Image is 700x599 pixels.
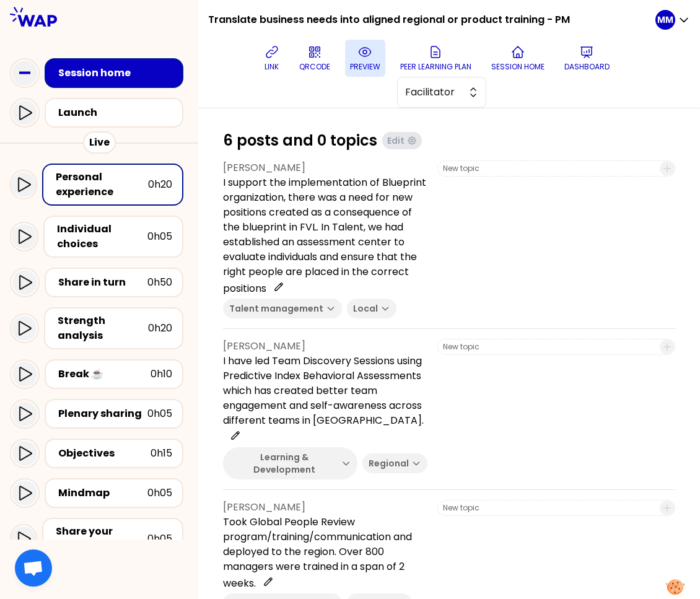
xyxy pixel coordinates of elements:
[148,177,172,192] div: 0h20
[58,446,151,461] div: Objectives
[223,339,427,354] p: [PERSON_NAME]
[397,77,486,108] button: Facilitator
[265,62,279,72] p: link
[299,62,330,72] p: QRCODE
[147,406,172,421] div: 0h05
[58,105,177,120] div: Launch
[491,62,545,72] p: Session home
[405,85,461,100] span: Facilitator
[223,131,377,151] h1: 6 posts and 0 topics
[58,367,151,382] div: Break ☕️
[147,531,172,546] div: 0h05
[223,299,342,318] button: Talent management
[564,62,610,72] p: Dashboard
[83,131,116,154] div: Live
[559,40,615,77] button: Dashboard
[260,40,284,77] button: link
[223,175,427,296] p: I support the implementation of Blueprint organization, there was a need for new positions create...
[294,40,335,77] button: QRCODE
[56,170,148,199] div: Personal experience
[148,321,172,336] div: 0h20
[147,229,172,244] div: 0h05
[362,453,427,473] button: Regional
[443,342,652,352] input: New topic
[223,447,357,479] button: Learning & Development
[395,40,476,77] button: Peer learning plan
[223,160,427,175] p: [PERSON_NAME]
[443,503,652,513] input: New topic
[486,40,549,77] button: Session home
[147,275,172,290] div: 0h50
[345,40,385,77] button: preview
[400,62,471,72] p: Peer learning plan
[147,486,172,501] div: 0h05
[223,354,427,445] p: I have led Team Discovery Sessions using Predictive Index Behavioral Assessments which has create...
[58,313,148,343] div: Strength analysis
[58,406,147,421] div: Plenary sharing
[58,66,177,81] div: Session home
[223,500,427,515] p: [PERSON_NAME]
[655,10,690,30] button: MM
[443,164,652,173] input: New topic
[151,367,172,382] div: 0h10
[223,515,427,591] p: Took Global People Review program/training/communication and deployed to the region. Over 800 man...
[58,486,147,501] div: Mindmap
[58,275,147,290] div: Share in turn
[350,62,380,72] p: preview
[657,14,673,26] p: MM
[15,549,52,587] div: Ouvrir le chat
[57,222,147,251] div: Individual choices
[151,446,172,461] div: 0h15
[382,132,422,149] button: Edit
[347,299,396,318] button: Local
[56,524,147,554] div: Share your feedback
